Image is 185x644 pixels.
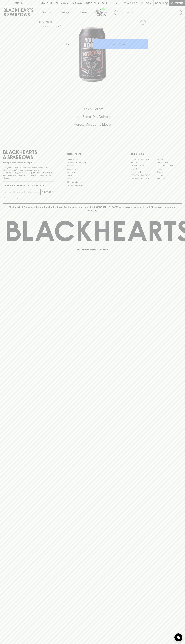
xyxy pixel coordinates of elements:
p: $0.00 [155,2,162,5]
a: [GEOGRAPHIC_DATA] [131,174,156,177]
p: Tastings [61,11,69,14]
a: Shipping Information [67,180,118,184]
a: Contact Us [67,167,118,171]
a: [GEOGRAPHIC_DATA] [156,164,182,167]
p: Login [145,2,151,5]
a: Gift Cards [67,171,118,174]
a: Brunswick West [131,164,156,167]
p: It is against the law to sell or supply alcohol to, or to obtain alcohol on behalf of a person un... [3,166,54,179]
a: Tastings [56,6,74,18]
button: Shop [37,6,56,18]
p: ADD TO CART [113,42,127,46]
a: Brunswick [131,161,156,164]
a: Thornbury [156,177,182,180]
a: Bottle Drop FAQ's [67,158,118,161]
a: Braddon [156,158,182,161]
button: ADD TO CART [93,39,148,49]
a: SHOP [47,21,53,23]
h5: Uber Same-Day Delivery [3,114,182,119]
p: Checkout [171,2,183,5]
a: [GEOGRAPHIC_DATA] [131,158,156,161]
div: Can [65,41,92,47]
p: FIND US [14,2,23,5]
p: SUBSCRIBE [42,191,53,194]
a: Privacy Policy [67,177,118,180]
a: Fitzroy [156,167,182,170]
div: Call to action block [3,96,182,141]
a: Prahran [156,174,182,177]
button: Add to wishlist [139,19,147,26]
p: Subscribe to The Blackhearts Newsletter [3,184,54,187]
img: 52302.png [37,27,148,82]
a: Business & Bulk Gifting [67,161,118,164]
p: Stores [80,11,87,14]
p: OTHER AREAS [67,152,118,156]
h5: Click & Collect [3,107,182,111]
p: Shop [42,11,47,14]
a: Brunswick East [156,161,182,164]
p: Can [66,42,70,46]
p: OUR STORES [131,152,182,156]
a: Elwood [131,167,156,170]
p: Wishlist [127,2,137,5]
input: e.g. jane@blackheartsandsparrows.com.au [5,190,40,194]
img: bubble-icon [177,636,180,639]
p: 0 [166,2,167,4]
a: HOME [39,21,45,23]
a: Stores [74,6,93,18]
input: Try "Pinot noir" [121,10,180,15]
a: Fitzroy North [131,170,156,174]
p: We will never spam you [3,197,54,199]
button: Add to wishlist [44,25,61,28]
a: FAQ's [67,174,118,177]
strong: Liquor License #32064953 [29,172,53,174]
a: [GEOGRAPHIC_DATA] [131,177,156,180]
a: Geelong [156,170,182,174]
a: Terms & Conditions [67,184,118,187]
p: Blackhearts & Sparrows acknowledges the traditional Custodians of land throughout [GEOGRAPHIC_DAT... [5,206,180,212]
a: Careers [67,164,118,167]
p: Sibling owned and run since [DATE] [3,161,54,164]
h5: Across Melbourne Metro [3,122,182,127]
button: SUBSCRIBE [41,189,54,195]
